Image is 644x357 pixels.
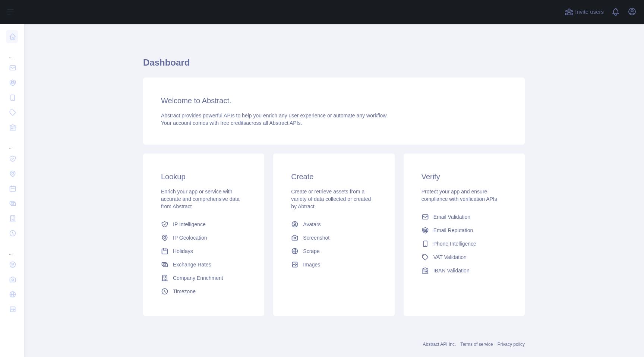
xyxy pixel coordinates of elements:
[173,221,206,228] span: IP Intelligence
[422,189,497,202] span: Protect your app and ensure compliance with verification APIs
[419,224,510,237] a: Email Reputation
[498,342,525,347] a: Privacy policy
[575,8,604,16] span: Invite users
[291,189,371,209] span: Create or retrieve assets from a variety of data collected or created by Abtract
[419,264,510,277] a: IBAN Validation
[433,267,470,274] span: IBAN Validation
[288,244,379,258] a: Scrape
[161,120,302,126] span: Your account comes with across all Abstract APIs.
[161,95,507,106] h3: Welcome to Abstract.
[143,57,525,75] h1: Dashboard
[419,210,510,224] a: Email Validation
[303,234,329,241] span: Screenshot
[419,237,510,250] a: Phone Intelligence
[563,6,605,18] button: Invite users
[6,136,18,151] div: ...
[161,171,246,182] h3: Lookup
[423,342,456,347] a: Abstract API Inc.
[161,113,388,119] span: Abstract provides powerful APIs to help you enrich any user experience or automate any workflow.
[173,247,193,255] span: Holidays
[433,213,470,221] span: Email Validation
[158,271,249,285] a: Company Enrichment
[419,250,510,264] a: VAT Validation
[303,221,321,228] span: Avatars
[422,171,507,182] h3: Verify
[220,120,246,126] span: free credits
[158,244,249,258] a: Holidays
[288,258,379,271] a: Images
[173,261,211,268] span: Exchange Rates
[291,171,376,182] h3: Create
[303,261,320,268] span: Images
[460,342,493,347] a: Terms of service
[433,240,476,247] span: Phone Intelligence
[173,274,223,282] span: Company Enrichment
[161,189,240,209] span: Enrich your app or service with accurate and comprehensive data from Abstract
[6,45,18,60] div: ...
[288,231,379,244] a: Screenshot
[158,231,249,244] a: IP Geolocation
[173,288,196,295] span: Timezone
[173,234,207,241] span: IP Geolocation
[158,218,249,231] a: IP Intelligence
[303,247,319,255] span: Scrape
[158,285,249,298] a: Timezone
[433,227,473,234] span: Email Reputation
[288,218,379,231] a: Avatars
[158,258,249,271] a: Exchange Rates
[6,241,18,256] div: ...
[433,253,467,261] span: VAT Validation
